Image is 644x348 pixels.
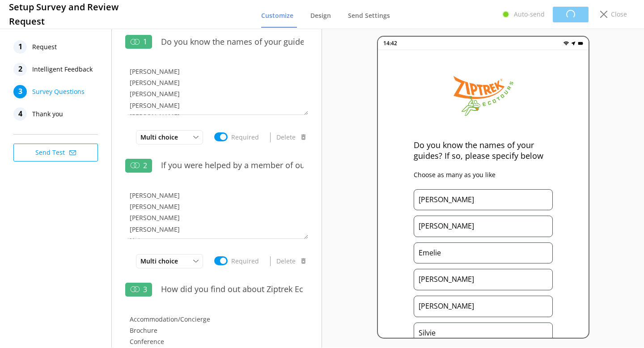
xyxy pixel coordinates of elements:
[125,61,308,115] textarea: [PERSON_NAME] [PERSON_NAME] [PERSON_NAME] [PERSON_NAME] [PERSON_NAME] Aiden [PERSON_NAME] [PERSON...
[231,256,259,266] label: Required
[275,252,308,270] button: Delete
[231,132,259,142] label: Required
[13,85,27,98] div: 3
[414,296,553,317] div: [PERSON_NAME]
[310,11,331,20] span: Design
[414,323,553,344] div: Silvie
[13,40,27,54] div: 1
[444,68,523,122] img: 40-1614892838.png
[414,269,553,290] div: [PERSON_NAME]
[348,11,390,20] span: Send Settings
[611,9,627,19] p: Close
[32,85,85,98] span: Survey Questions
[157,155,308,175] input: Enter your question here
[414,216,553,237] div: [PERSON_NAME]
[157,279,308,299] input: Enter your question here
[414,140,553,161] p: Do you know the names of your guides? If so, please specify below
[13,63,27,76] div: 2
[125,159,152,173] div: 2
[125,283,152,297] div: 3
[275,128,308,146] button: Delete
[125,35,152,49] div: 1
[157,31,308,51] input: Enter your question here
[383,39,397,47] p: 14:42
[32,63,93,76] span: Intelligent Feedback
[140,256,183,266] span: Multi choice
[125,185,308,239] textarea: [PERSON_NAME] [PERSON_NAME] [PERSON_NAME] [PERSON_NAME] Not sure
[13,144,98,161] button: Send Test
[261,11,293,20] span: Customize
[514,9,545,19] p: Auto-send
[414,242,553,264] div: Emelie
[32,40,57,54] span: Request
[32,107,63,121] span: Thank you
[140,132,183,142] span: Multi choice
[571,41,576,46] img: near-me.png
[578,41,583,46] img: battery.png
[13,107,27,121] div: 4
[563,41,569,46] img: wifi.png
[414,189,553,211] div: [PERSON_NAME]
[414,170,553,180] p: Choose as many as you like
